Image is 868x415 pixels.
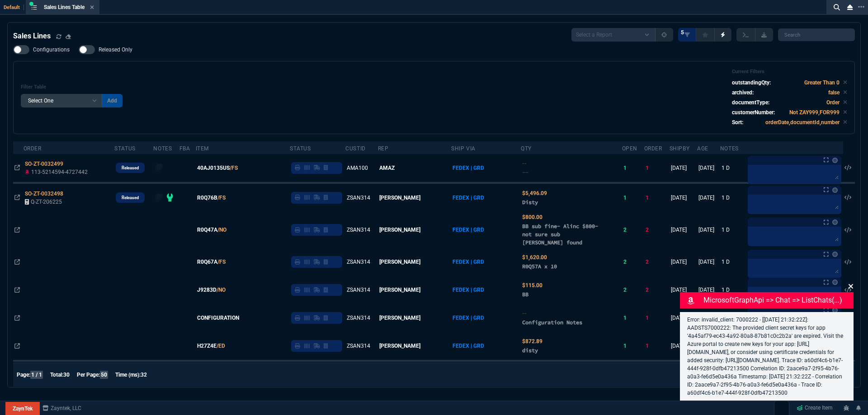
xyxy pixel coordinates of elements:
td: 14 [644,361,670,390]
td: 1 [622,183,644,212]
td: 1 [644,183,670,212]
td: [DATE] [697,276,720,304]
a: /ED [217,342,225,350]
span: Configurations [33,46,70,53]
span: [PERSON_NAME] [379,343,420,349]
td: 1 [644,332,670,361]
td: [DATE] [670,304,698,332]
code: false [828,89,840,96]
td: [DATE] [670,154,698,183]
span: Default [4,5,24,10]
td: [DATE] [697,154,720,183]
span: FEDEX | GRD [453,195,484,201]
h4: Sales Lines [13,31,51,42]
div: Ship Via [451,145,476,152]
p: MicrosoftGraphApi => chat => listChats(...) [703,295,852,306]
div: Status [114,145,136,152]
div: Notes [153,145,172,152]
span: 5 [681,29,684,36]
span: R0Q47A [197,226,217,234]
td: [DATE] [670,361,698,390]
div: Order [24,145,42,152]
a: /NO [217,226,226,234]
span: 113-5214594-4727442 [31,169,88,175]
h6: Current Filters [732,69,847,75]
td: 1 [644,304,670,332]
span: ZSAN314 [347,195,370,201]
nx-icon: Open In Opposite Panel [14,165,20,171]
span: 32 [141,372,147,378]
span: Q-ZT-206225 [31,199,62,205]
nx-fornida-erp-notes: number [155,196,163,202]
span: disty [522,347,538,354]
span: R0Q67A [197,258,217,266]
td: 2 [622,212,644,248]
td: 1 D [720,248,746,276]
div: FBA [179,145,190,152]
nx-icon: Open In Opposite Panel [14,195,20,201]
div: Rep [378,145,389,152]
nx-icon: Open In Opposite Panel [14,343,20,349]
span: FEDEX | GRD [453,259,484,265]
a: /FS [230,164,238,172]
span: SO-ZT-0032499 [25,161,63,167]
code: orderDate,documentId,number [765,119,840,126]
td: 2 [622,276,644,304]
a: msbcCompanyName [40,404,84,412]
span: FEDEX | GRD [453,287,484,293]
span: Time (ms): [115,372,141,378]
span: 30 [63,372,70,378]
span: Sales Lines Table [44,4,85,10]
h6: Filter Table [21,84,123,90]
td: [DATE] [670,183,698,212]
td: 1 [622,304,644,332]
nx-icon: Open In Opposite Panel [14,287,20,293]
span: ZSAN314 [347,315,370,321]
span: R0Q57A x 10 [522,263,557,270]
td: 1 [622,332,644,361]
span: AMAZ [379,165,395,171]
div: CustID [345,145,366,152]
p: Error: invalid_client: 7000222 - [[DATE] 21:32:22Z]: AADSTS7000222: The provided client secret ke... [687,316,846,397]
p: Released [122,194,139,201]
td: 2 [644,276,670,304]
nx-icon: Open In Opposite Panel [14,315,20,321]
td: 14 [622,361,644,390]
span: FEDEX | GRD [453,227,484,233]
nx-icon: Open In Opposite Panel [14,227,20,233]
td: 1 D [720,183,746,212]
p: archived: [732,89,754,97]
div: ShipBy [670,145,690,152]
span: Quoted Cost [522,190,547,196]
nx-icon: Open New Tab [858,3,864,11]
div: Item [196,145,209,152]
span: FEDEX | GRD [453,165,484,171]
span: AMA100 [347,165,368,171]
div: Order [644,145,662,152]
td: 2 [644,212,670,248]
p: outstandingQty: [732,79,771,87]
nx-icon: Close Tab [90,4,94,11]
span: Total: [50,372,63,378]
span: ZSAN314 [347,259,370,265]
div: Status [290,145,311,152]
td: 1 D [720,276,746,304]
nx-icon: Open In Opposite Panel [14,259,20,265]
span: Configuration Notes [522,319,582,326]
nx-icon: Close Workbench [844,2,856,13]
a: /FS [217,258,226,266]
div: Age [697,145,708,152]
nx-fornida-erp-notes: number [155,166,163,172]
span: [PERSON_NAME] [379,315,420,321]
span: CONFIGURATION [197,314,239,322]
input: Search [778,28,855,41]
span: 40AJ0135US [197,164,230,172]
span: SO-ZT-0032498 [25,191,63,197]
td: [DATE] [670,212,698,248]
nx-icon: Search [830,2,844,13]
span: ZSAN314 [347,343,370,349]
span: [PERSON_NAME] [379,227,420,233]
td: 2 [622,248,644,276]
td: 1 [644,154,670,183]
span: J9283D [197,286,217,294]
